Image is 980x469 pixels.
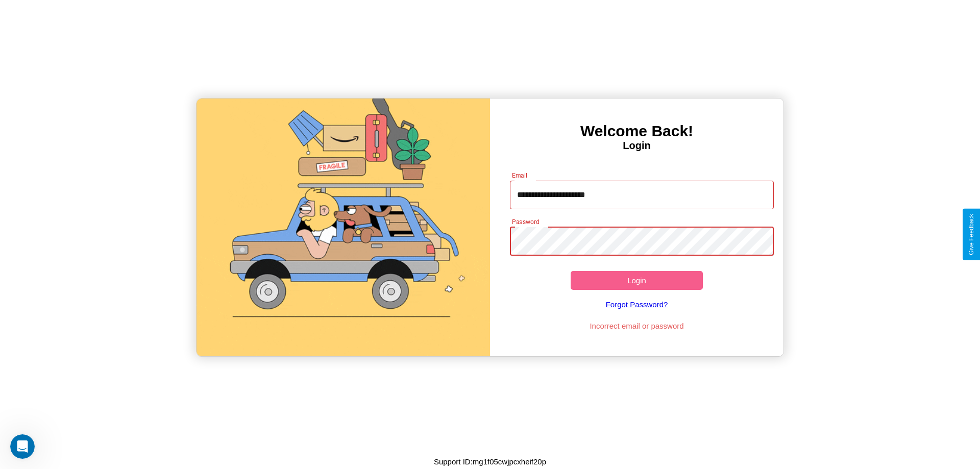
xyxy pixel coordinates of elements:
a: Forgot Password? [505,290,769,319]
p: Support ID: mg1f05cwjpcxheif20p [434,455,546,468]
div: Give Feedback [968,214,975,255]
label: Password [512,217,539,226]
p: Incorrect email or password [505,319,769,333]
h4: Login [490,140,783,152]
button: Login [571,271,703,290]
iframe: Intercom live chat [10,434,35,459]
img: gif [197,98,490,356]
h3: Welcome Back! [490,122,783,140]
label: Email [512,171,528,180]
